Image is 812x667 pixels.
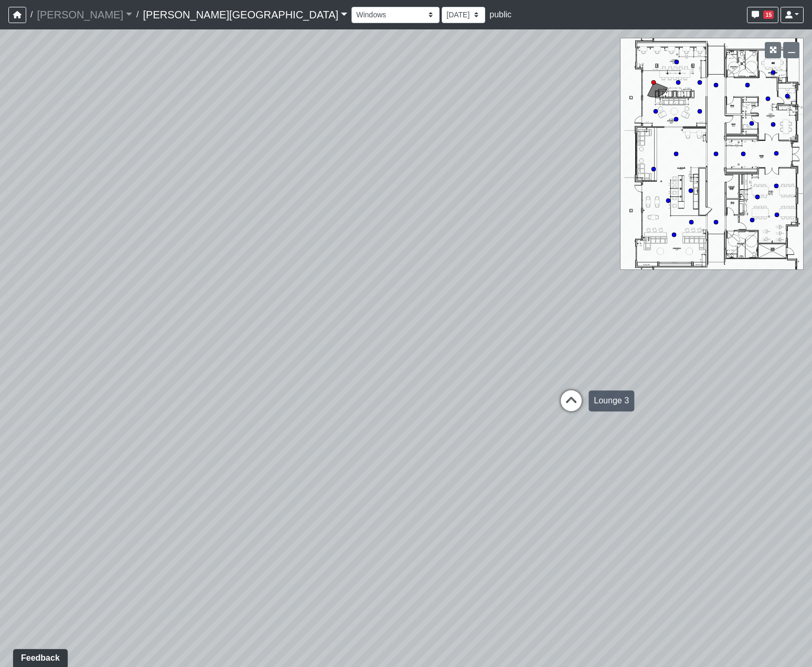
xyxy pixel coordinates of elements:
[37,4,132,25] a: [PERSON_NAME]
[763,11,774,19] span: 15
[132,4,143,25] span: /
[747,7,778,23] button: 15
[143,4,347,25] a: [PERSON_NAME][GEOGRAPHIC_DATA]
[589,390,634,411] div: Lounge 3
[26,4,37,25] span: /
[8,646,70,667] iframe: Ybug feedback widget
[489,10,511,19] span: public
